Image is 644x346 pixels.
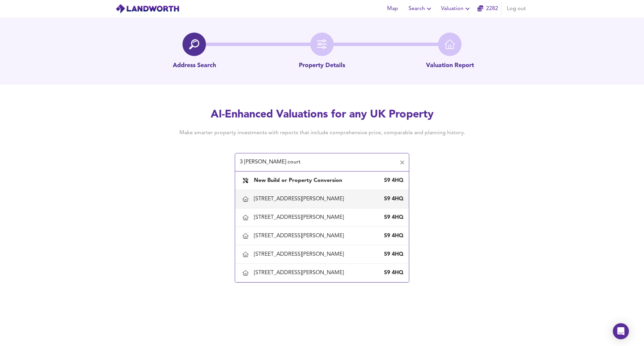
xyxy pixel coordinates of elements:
img: filter-icon [317,39,327,49]
button: Map [382,2,403,15]
span: Map [384,4,400,13]
div: [STREET_ADDRESS][PERSON_NAME] [254,195,346,203]
b: New Build or Property Conversion [254,178,342,183]
button: Search [406,2,436,15]
div: [STREET_ADDRESS][PERSON_NAME] [254,251,346,258]
h4: Make smarter property investments with reports that include comprehensive price, comparable and p... [169,129,475,137]
p: Property Details [299,61,345,70]
p: Valuation Report [426,61,474,70]
button: Clear [397,158,407,167]
span: Search [409,4,433,13]
div: S9 4HQ [377,251,404,258]
div: [STREET_ADDRESS][PERSON_NAME] [254,214,346,221]
input: Enter a postcode to start... [238,156,396,169]
span: Valuation [441,4,472,13]
img: logo [115,4,179,14]
div: S9 4HQ [377,269,404,277]
div: Open Intercom Messenger [613,323,629,339]
div: S9 4HQ [377,177,404,184]
div: [STREET_ADDRESS][PERSON_NAME] [254,232,346,240]
h2: AI-Enhanced Valuations for any UK Property [169,107,475,122]
p: Address Search [173,61,216,70]
div: S9 4HQ [377,195,404,203]
div: [STREET_ADDRESS][PERSON_NAME] [254,269,346,277]
button: Log out [504,2,529,15]
div: S9 4HQ [377,214,404,221]
div: S9 4HQ [377,232,404,240]
button: Valuation [438,2,474,15]
img: search-icon [189,39,199,49]
button: 2282 [477,2,498,15]
span: Log out [507,4,526,13]
a: 2282 [477,4,498,13]
img: home-icon [445,39,455,49]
